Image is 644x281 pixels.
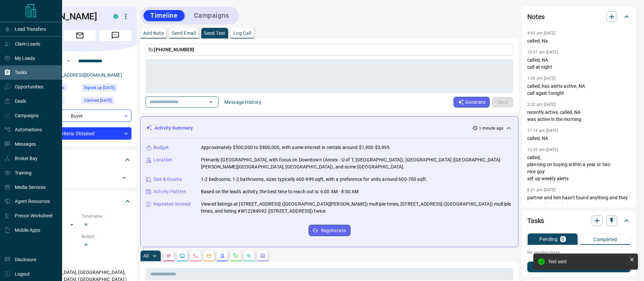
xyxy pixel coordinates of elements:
p: 11:14 am [DATE] [527,128,558,133]
div: Tags [28,152,131,168]
p: 2:52 pm [DATE] [527,102,556,107]
span: Signed up [DATE] [84,84,115,91]
p: called, planning on buying within a year or two nice guy set up weekly alerts [527,154,631,182]
p: 4:05 pm [DATE] [527,31,556,36]
p: Size & Rooms [153,176,182,183]
p: 1 minute ago [479,125,503,131]
div: Buyer [28,110,131,122]
p: Budget: [82,233,131,239]
svg: Notes [166,253,171,259]
div: Notes [527,9,631,25]
button: Campaigns [187,10,236,21]
h1: [PERSON_NAME] [28,11,103,22]
button: Open [120,173,129,183]
h2: Tasks [527,215,544,226]
button: Open [206,97,216,107]
p: Add Note [143,31,164,36]
p: Timeframe: [82,213,131,219]
p: Repeated Interest [153,201,191,208]
p: Pending [539,237,557,241]
p: Approximately $500,000 to $800,000, with some interest in rentals around $1,900-$3,995. [201,144,391,151]
svg: Requests [233,253,238,259]
div: Criteria [28,193,131,209]
p: 10:51 am [DATE] [527,50,558,55]
p: called, NA [527,135,631,142]
svg: Listing Alerts [220,253,225,259]
div: Text sent [548,259,627,264]
p: Viewed listings at [STREET_ADDRESS] ([GEOGRAPHIC_DATA][PERSON_NAME]) multiple times, [STREET_ADDR... [201,201,513,215]
div: Tue Mar 15 2022 [82,84,131,93]
p: called, NA call at night [527,57,631,71]
button: New Task [527,262,631,272]
p: 10:35 am [DATE] [527,147,558,152]
p: 1:00 pm [DATE] [527,76,556,81]
p: partner and him hasn't found anything and they changed their mind [527,194,631,208]
h2: Notes [527,11,545,22]
p: Primarily [GEOGRAPHIC_DATA], with focus on Downtown (Annex - U of T, [GEOGRAPHIC_DATA]), [GEOGRAP... [201,156,513,170]
div: Tue Mar 15 2022 [82,97,131,106]
p: Send Text [204,31,225,36]
div: Criteria Obtained [28,127,131,140]
p: Budget [153,144,169,151]
div: Tasks [527,213,631,229]
p: Based on the lead's activity, the best time to reach out is: 6:00 AM - 8:00 AM [201,188,359,195]
span: [PHONE_NUMBER] [154,47,194,52]
span: Message [99,30,131,41]
span: Claimed [DATE] [84,97,112,104]
button: Message History [220,97,265,108]
svg: Opportunities [247,253,252,259]
p: Log Call [233,31,251,36]
button: Regenerate [309,225,351,236]
p: Activity Summary [155,125,193,132]
p: No pending tasks [527,248,631,258]
div: condos.ca [113,14,118,19]
svg: Emails [206,253,212,259]
svg: Calls [193,253,198,259]
p: All [143,254,149,258]
p: recently active, called, NA was active in the morning [527,109,631,123]
p: Areas Searched: [28,261,131,267]
button: Open [64,57,72,65]
p: called, has alerts active, NA call again tonight [527,83,631,97]
p: 0 [561,237,564,241]
p: 6:21 pm [DATE] [527,188,556,192]
span: Email [64,30,96,41]
p: called, Na [527,38,631,45]
p: Completed [593,237,617,242]
button: Generate [453,97,490,108]
p: Location [153,156,172,163]
p: Activity Pattern [153,188,186,195]
p: 1-2 bedrooms, 1-2 bathrooms, sizes typically 600-999 sqft, with a preference for units around 600... [201,176,427,183]
a: [EMAIL_ADDRESS][DOMAIN_NAME] [46,72,122,78]
div: Activity Summary1 minute ago [146,122,513,134]
p: Send Email [172,31,196,36]
svg: Agent Actions [260,253,265,259]
svg: Lead Browsing Activity [179,253,185,259]
button: Timeline [144,10,184,21]
p: To: [146,44,513,56]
